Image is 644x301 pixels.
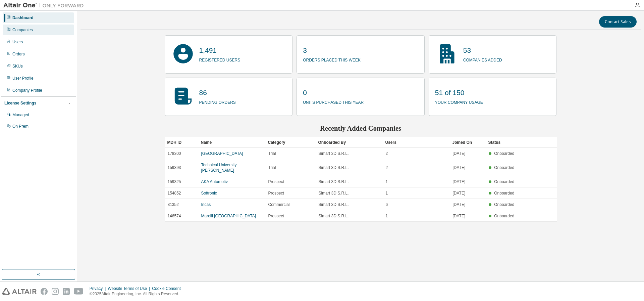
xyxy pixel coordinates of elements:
div: Category [268,137,313,148]
div: Companies [12,27,33,33]
div: Users [12,39,23,45]
img: altair_logo.svg [2,288,37,295]
div: Status [488,137,517,148]
span: 159393 [168,165,181,170]
p: 0 [303,88,364,98]
p: registered users [199,55,240,63]
p: companies added [463,55,502,63]
p: 1,491 [199,45,240,55]
span: [DATE] [453,202,466,207]
p: your company usage [435,98,483,105]
span: Simart 3D S.R.L. [319,165,349,170]
span: 154852 [168,190,181,196]
div: User Profile [12,76,34,81]
div: Users [385,137,447,148]
div: Company Profile [12,88,42,93]
div: Website Terms of Use [108,286,152,291]
div: Privacy [90,286,108,291]
span: 146574 [168,213,181,219]
span: 178300 [168,151,181,156]
p: 3 [303,45,361,55]
div: Dashboard [12,15,34,20]
span: Onboarded [494,151,514,156]
div: Joined On [452,137,483,148]
p: orders placed this week [303,55,361,63]
span: Prospect [268,213,284,219]
span: 2 [386,151,388,156]
p: © 2025 Altair Engineering, Inc. All Rights Reserved. [90,291,185,297]
div: Orders [12,51,25,57]
p: units purchased this year [303,98,364,105]
span: [DATE] [453,179,466,184]
div: MDH ID [167,137,196,148]
span: 159325 [168,179,181,184]
p: 51 of 150 [435,88,483,98]
span: Onboarded [494,191,514,196]
img: instagram.svg [52,288,59,295]
span: 1 [386,179,388,184]
h2: Recently Added Companies [165,124,557,133]
span: Onboarded [494,202,514,207]
span: 1 [386,190,388,196]
a: Incas [201,202,211,207]
span: Simart 3D S.R.L. [319,202,349,207]
a: Softronic [201,191,217,196]
a: Technical University [PERSON_NAME] [201,163,237,173]
span: 6 [386,202,388,207]
span: Simart 3D S.R.L. [319,151,349,156]
p: pending orders [199,98,236,105]
div: Managed [12,112,29,118]
span: Onboarded [494,179,514,184]
span: 2 [386,165,388,170]
span: Simart 3D S.R.L. [319,213,349,219]
img: youtube.svg [74,288,84,295]
p: 53 [463,45,502,55]
span: 31352 [168,202,179,207]
span: Simart 3D S.R.L. [319,190,349,196]
a: AKA Automotiv [201,179,228,184]
div: License Settings [4,100,36,106]
img: facebook.svg [41,288,48,295]
div: Name [201,137,263,148]
div: SKUs [12,63,23,69]
span: Commercial [268,202,290,207]
span: [DATE] [453,165,466,170]
img: Altair One [3,2,87,9]
span: [DATE] [453,213,466,219]
span: Trial [268,151,276,156]
div: Onboarded By [318,137,380,148]
div: On Prem [12,124,29,129]
span: Onboarded [494,165,514,170]
a: [GEOGRAPHIC_DATA] [201,151,243,156]
a: Marelli [GEOGRAPHIC_DATA] [201,214,256,218]
span: [DATE] [453,151,466,156]
button: Contact Sales [599,16,637,28]
span: Simart 3D S.R.L. [319,179,349,184]
span: [DATE] [453,190,466,196]
span: Trial [268,165,276,170]
div: Cookie Consent [152,286,184,291]
span: 1 [386,213,388,219]
span: Onboarded [494,214,514,218]
span: Prospect [268,190,284,196]
span: Prospect [268,179,284,184]
img: linkedin.svg [63,288,70,295]
p: 86 [199,88,236,98]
